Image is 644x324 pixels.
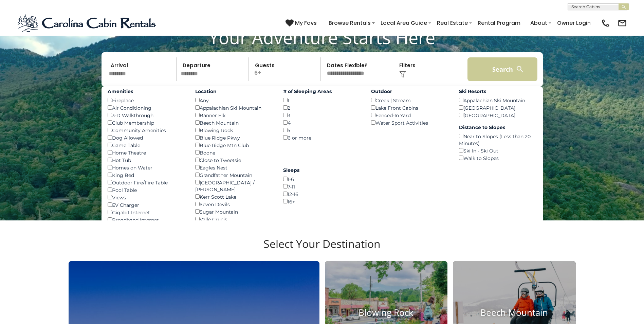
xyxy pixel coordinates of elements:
[108,111,185,119] div: 3-D Walkthrough
[371,96,449,104] div: Creek | Stream
[108,201,185,209] div: EV Charger
[195,208,273,215] div: Sugar Mountain
[108,156,185,164] div: Hot Tub
[108,171,185,179] div: King Bed
[283,190,361,198] div: 12-16
[467,57,538,81] button: Search
[108,209,185,216] div: Gigabit Internet
[108,96,185,104] div: Fireplace
[195,88,273,95] label: Location
[283,88,361,95] label: # of Sleeping Areas
[251,57,321,81] p: 6+
[108,216,185,223] div: Broadband Internet
[108,141,185,149] div: Game Table
[108,194,185,201] div: Views
[108,119,185,126] div: Club Membership
[377,17,430,29] a: Local Area Guide
[399,71,406,78] img: filter--v1.png
[283,111,361,119] div: 3
[325,308,448,318] h4: Blowing Rock
[195,104,273,111] div: Appalachian Ski Mountain
[195,156,273,164] div: Close to Tweetsie
[195,149,273,156] div: Boone
[295,19,317,27] span: My Favs
[108,134,185,141] div: Dog Allowed
[459,132,537,147] div: Near to Slopes (Less than 20 Minutes)
[371,119,449,126] div: Water Sport Activities
[108,186,185,194] div: Pool Table
[5,27,639,48] h1: Your Adventure Starts Here
[286,19,318,28] a: My Favs
[601,18,610,28] img: phone-regular-black.png
[68,237,577,261] h3: Select Your Destination
[195,200,273,208] div: Seven Devils
[283,126,361,134] div: 5
[195,119,273,126] div: Beech Mountain
[516,65,524,73] img: search-regular-white.png
[618,18,627,28] img: mail-regular-black.png
[195,171,273,179] div: Grandfather Mountain
[459,96,537,104] div: Appalachian Ski Mountain
[554,17,594,29] a: Owner Login
[459,104,537,111] div: [GEOGRAPHIC_DATA]
[108,126,185,134] div: Community Amenities
[195,126,273,134] div: Blowing Rock
[283,134,361,141] div: 6 or more
[371,88,449,95] label: Outdoor
[459,147,537,154] div: Ski In - Ski Out
[459,124,537,131] label: Distance to Slopes
[527,17,551,29] a: About
[283,198,361,205] div: 16+
[283,96,361,104] div: 1
[108,164,185,171] div: Homes on Water
[195,215,273,223] div: Valle Crucis
[325,17,374,29] a: Browse Rentals
[283,119,361,126] div: 4
[108,104,185,111] div: Air Conditioning
[195,96,273,104] div: Any
[283,175,361,183] div: 1-6
[283,167,361,174] label: Sleeps
[371,104,449,111] div: Lake Front Cabins
[195,111,273,119] div: Banner Elk
[459,88,537,95] label: Ski Resorts
[195,141,273,149] div: Blue Ridge Mtn Club
[434,17,471,29] a: Real Estate
[474,17,524,29] a: Rental Program
[17,13,158,33] img: Blue-2.png
[195,134,273,141] div: Blue Ridge Pkwy
[453,308,576,318] h4: Beech Mountain
[371,111,449,119] div: Fenced-In Yard
[459,111,537,119] div: [GEOGRAPHIC_DATA]
[195,164,273,171] div: Eagles Nest
[108,149,185,156] div: Home Theatre
[108,88,185,95] label: Amenities
[195,179,273,193] div: [GEOGRAPHIC_DATA] / [PERSON_NAME]
[108,179,185,186] div: Outdoor Fire/Fire Table
[283,104,361,111] div: 2
[195,193,273,200] div: Kerr Scott Lake
[459,154,537,162] div: Walk to Slopes
[283,183,361,190] div: 7-11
